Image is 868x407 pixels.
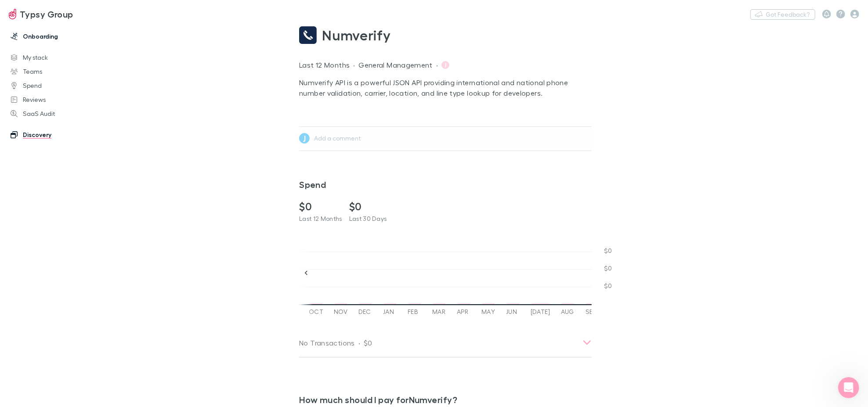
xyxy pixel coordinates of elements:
img: logo [18,17,65,31]
span: May [481,308,495,315]
a: My stack [2,50,119,65]
p: Hi [PERSON_NAME] 👋 [18,62,158,92]
span: Numverify [322,25,391,46]
p: Numverify API is a powerful JSON API providing international and national phone number validation... [299,77,592,98]
button: Request a demo [18,198,158,216]
p: General Management [358,60,433,70]
a: Spend [2,79,119,93]
span: Last 30 Days [349,215,387,222]
h2: $0 [299,200,342,213]
img: Profile image for Alexander [127,14,145,32]
div: Send us a messageWe will reply as soon as we can [9,118,167,151]
button: Help [117,274,176,309]
span: Dec [358,308,373,315]
div: · [436,60,438,70]
iframe: Intercom live chat [838,377,859,398]
a: Onboarding [2,29,119,43]
span: Nov [334,308,348,315]
span: Sep [586,308,600,315]
div: No Transactions·$0 [292,329,599,357]
span: Oct [309,308,323,315]
h3: How much should I pay for Numverify ? [299,394,575,405]
div: We will reply as soon as we can [18,135,147,144]
div: Add a comment [311,134,589,143]
a: SaaS Audit [2,107,119,121]
h2: Join our Slack community [18,234,158,243]
img: Numverify's Logo [299,26,317,44]
h3: Spend [299,179,592,190]
p: Last 12 Months [299,60,350,70]
span: Jan [383,308,397,315]
h2: $0 [349,200,387,213]
span: Jun [506,308,520,315]
span: Help [139,296,153,302]
span: $0 [604,265,612,272]
img: Typsy Group's Logo [9,9,16,19]
span: $0 [604,282,612,289]
span: Apr [457,308,471,315]
span: Aug [561,308,575,315]
a: Reviews [2,93,119,107]
button: Messages [58,274,117,309]
div: J [441,61,449,69]
span: Last 12 Months [299,215,342,222]
p: No Transactions [299,338,355,348]
button: Got Feedback? [750,9,815,20]
div: Send us a message [18,126,147,135]
span: $0 [604,247,612,254]
span: [DATE] [531,308,550,315]
a: Typsy Group [4,4,79,25]
span: Mar [432,308,446,315]
span: Home [19,296,39,302]
div: · [353,60,355,70]
h2: Get a demo [18,163,158,173]
a: Discovery [2,128,119,142]
p: $0 [364,338,373,348]
p: How can we help? [18,92,158,107]
div: Close [151,14,167,30]
div: Get a look inside Hudled to discover everything it can do for you. [18,176,158,194]
a: Teams [2,65,119,79]
div: J [299,133,310,144]
span: Messages [73,296,103,302]
span: Feb [408,308,422,315]
h3: Typsy Group [20,9,73,19]
div: · [358,338,360,348]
